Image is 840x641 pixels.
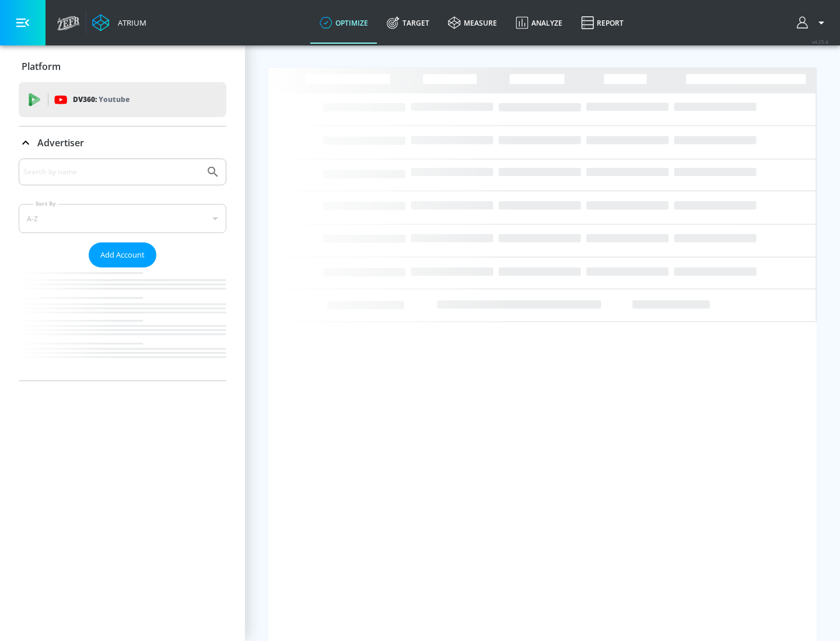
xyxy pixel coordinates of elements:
[310,2,377,44] a: optimize
[19,50,226,83] div: Platform
[37,136,84,149] p: Advertiser
[506,2,572,44] a: Analyze
[73,93,129,106] p: DV360:
[33,200,58,207] label: Sort By
[19,82,226,117] div: DV360: Youtube
[19,204,226,233] div: A-Z
[89,242,156,267] button: Add Account
[439,2,506,44] a: measure
[22,60,61,73] p: Platform
[99,93,129,105] p: Youtube
[19,126,226,159] div: Advertiser
[572,2,633,44] a: Report
[377,2,439,44] a: Target
[113,17,146,28] div: Atrium
[100,248,145,262] span: Add Account
[19,159,226,381] div: Advertiser
[19,267,226,381] nav: list of Advertiser
[23,164,200,179] input: Search by name
[92,14,146,31] a: Atrium
[812,38,828,45] span: v 4.25.4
